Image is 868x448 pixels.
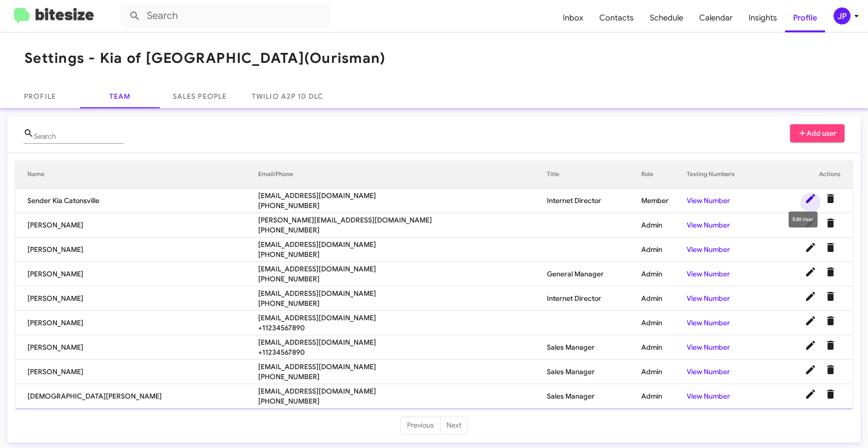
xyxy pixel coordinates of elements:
span: Add user [798,124,837,142]
td: [DEMOGRAPHIC_DATA][PERSON_NAME] [15,384,258,409]
button: Add user [790,124,845,142]
td: Admin [641,262,687,286]
h1: Settings - Kia of [GEOGRAPHIC_DATA] [24,50,386,66]
td: [PERSON_NAME] [15,335,258,360]
th: Name [15,161,258,189]
span: [PHONE_NUMBER] [258,201,546,211]
span: [PHONE_NUMBER] [258,274,546,284]
th: Texting Numbers [687,161,766,189]
a: View Number [687,221,730,229]
th: Email/Phone [258,161,546,189]
span: [EMAIL_ADDRESS][DOMAIN_NAME] [258,191,546,201]
span: (Ourisman) [304,49,386,67]
button: Delete User [821,384,841,404]
span: [PHONE_NUMBER] [258,249,546,259]
a: View Number [687,343,730,352]
th: Title [547,161,641,189]
button: Delete User [821,335,841,355]
td: Sender Kia Catonsville [15,189,258,213]
span: [EMAIL_ADDRESS][DOMAIN_NAME] [258,239,546,249]
td: [PERSON_NAME] [15,213,258,237]
a: View Number [687,196,730,205]
td: Admin [641,360,687,384]
button: Delete User [821,262,841,282]
td: Admin [641,237,687,262]
td: Admin [641,384,687,409]
td: [PERSON_NAME] [15,360,258,384]
a: View Number [687,245,730,254]
span: [EMAIL_ADDRESS][DOMAIN_NAME] [258,362,546,372]
a: Team [80,84,160,108]
td: [PERSON_NAME] [15,311,258,335]
a: View Number [687,269,730,278]
td: Sales Manager [547,384,641,409]
th: Actions [766,161,853,189]
a: Inbox [555,3,591,32]
td: Sales Manager [547,335,641,360]
button: Delete User [821,311,841,331]
th: Role [641,161,687,189]
a: View Number [687,318,730,327]
td: Internet Director [547,286,641,311]
a: View Number [687,367,730,376]
td: [PERSON_NAME] [15,237,258,262]
td: General Manager [547,262,641,286]
td: Admin [641,286,687,311]
a: Twilio A2P 10 DLC [240,84,335,108]
a: Contacts [591,3,642,32]
input: Search [121,4,331,28]
button: Delete User [821,189,841,209]
td: Internet Director [547,189,641,213]
td: Member [641,189,687,213]
a: Insights [741,3,785,32]
input: Name or Email [34,133,124,141]
span: [PHONE_NUMBER] [258,372,546,382]
button: Delete User [821,360,841,380]
div: Edit User [789,212,818,227]
a: Schedule [642,3,691,32]
span: [PHONE_NUMBER] [258,225,546,235]
div: JP [834,7,851,24]
a: View Number [687,294,730,303]
a: Sales People [160,84,240,108]
td: [PERSON_NAME] [15,262,258,286]
span: [PERSON_NAME][EMAIL_ADDRESS][DOMAIN_NAME] [258,215,546,225]
td: Admin [641,335,687,360]
td: [PERSON_NAME] [15,286,258,311]
span: [PHONE_NUMBER] [258,396,546,406]
td: Admin [641,311,687,335]
a: Calendar [691,3,741,32]
a: Profile [785,3,825,32]
span: +11234567890 [258,347,546,357]
span: [EMAIL_ADDRESS][DOMAIN_NAME] [258,288,546,298]
button: Delete User [821,213,841,233]
span: [EMAIL_ADDRESS][DOMAIN_NAME] [258,386,546,396]
span: [EMAIL_ADDRESS][DOMAIN_NAME] [258,264,546,274]
button: JP [825,7,857,24]
span: [EMAIL_ADDRESS][DOMAIN_NAME] [258,313,546,323]
td: Admin [641,213,687,237]
td: Sales Manager [547,360,641,384]
span: [EMAIL_ADDRESS][DOMAIN_NAME] [258,337,546,347]
a: View Number [687,392,730,401]
button: Delete User [821,286,841,306]
button: Delete User [821,237,841,257]
span: [PHONE_NUMBER] [258,298,546,308]
span: +11234567890 [258,323,546,333]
